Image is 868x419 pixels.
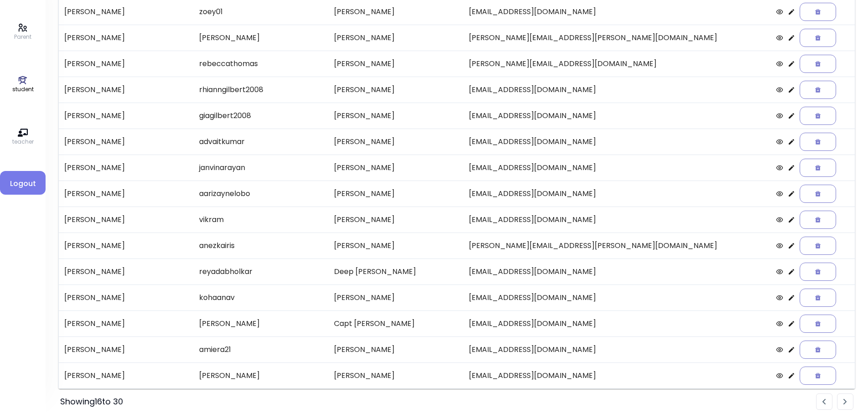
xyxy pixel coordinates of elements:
td: Capt [PERSON_NAME] [329,310,463,336]
td: [EMAIL_ADDRESS][DOMAIN_NAME] [463,77,770,103]
td: Deep [PERSON_NAME] [329,259,463,285]
td: [PERSON_NAME] [194,362,329,389]
td: [PERSON_NAME] [329,103,463,129]
td: [EMAIL_ADDRESS][DOMAIN_NAME] [463,310,770,336]
td: [EMAIL_ADDRESS][DOMAIN_NAME] [463,362,770,389]
td: janvinarayan [194,155,329,181]
td: [PERSON_NAME][EMAIL_ADDRESS][PERSON_NAME][DOMAIN_NAME] [463,233,770,259]
td: reyadabholkar [194,259,329,285]
img: leftarrow.svg [822,399,826,405]
td: [PERSON_NAME] [59,129,194,155]
p: student [12,85,34,93]
td: [PERSON_NAME] [59,233,194,259]
td: [EMAIL_ADDRESS][DOMAIN_NAME] [463,155,770,181]
td: [PERSON_NAME] [329,129,463,155]
p: Parent [14,33,31,41]
a: Parent [14,23,31,41]
td: [PERSON_NAME] [59,259,194,285]
td: [PERSON_NAME] [59,103,194,129]
td: [PERSON_NAME] [329,233,463,259]
td: [PERSON_NAME] [59,51,194,77]
td: [PERSON_NAME] [329,362,463,389]
td: [EMAIL_ADDRESS][DOMAIN_NAME] [463,259,770,285]
td: [PERSON_NAME][EMAIL_ADDRESS][PERSON_NAME][DOMAIN_NAME] [463,25,770,51]
td: [EMAIL_ADDRESS][DOMAIN_NAME] [463,181,770,207]
a: student [12,75,34,93]
td: [PERSON_NAME] [59,25,194,51]
td: [PERSON_NAME] [329,51,463,77]
td: [PERSON_NAME] [59,77,194,103]
td: [PERSON_NAME] [59,155,194,181]
td: [PERSON_NAME] [59,181,194,207]
p: teacher [12,138,34,146]
td: [PERSON_NAME] [329,155,463,181]
td: [PERSON_NAME] [329,181,463,207]
td: [PERSON_NAME] [329,25,463,51]
td: rhianngilbert2008 [194,77,329,103]
td: [PERSON_NAME] [59,207,194,233]
td: [PERSON_NAME] [329,336,463,362]
td: [PERSON_NAME] [194,310,329,336]
td: [PERSON_NAME] [59,336,194,362]
ul: Pagination [816,393,853,410]
td: [EMAIL_ADDRESS][DOMAIN_NAME] [463,129,770,155]
span: Logout [7,178,38,189]
td: [PERSON_NAME] [329,207,463,233]
td: [EMAIL_ADDRESS][DOMAIN_NAME] [463,285,770,310]
td: anezkairis [194,233,329,259]
div: Showing 16 to 30 [60,395,123,408]
td: [PERSON_NAME] [59,285,194,310]
a: teacher [12,128,34,146]
td: [EMAIL_ADDRESS][DOMAIN_NAME] [463,207,770,233]
td: [PERSON_NAME] [59,310,194,336]
td: [PERSON_NAME] [59,362,194,389]
td: kohaanav [194,285,329,310]
td: [PERSON_NAME] [329,285,463,310]
td: vikram [194,207,329,233]
td: [EMAIL_ADDRESS][DOMAIN_NAME] [463,336,770,362]
td: [PERSON_NAME] [194,25,329,51]
td: amiera21 [194,336,329,362]
img: rightarrow.svg [843,399,847,405]
td: [PERSON_NAME] [329,77,463,103]
td: rebeccathomas [194,51,329,77]
td: advaitkumar [194,129,329,155]
td: [PERSON_NAME][EMAIL_ADDRESS][DOMAIN_NAME] [463,51,770,77]
td: aarizaynelobo [194,181,329,207]
td: giagilbert2008 [194,103,329,129]
td: [EMAIL_ADDRESS][DOMAIN_NAME] [463,103,770,129]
